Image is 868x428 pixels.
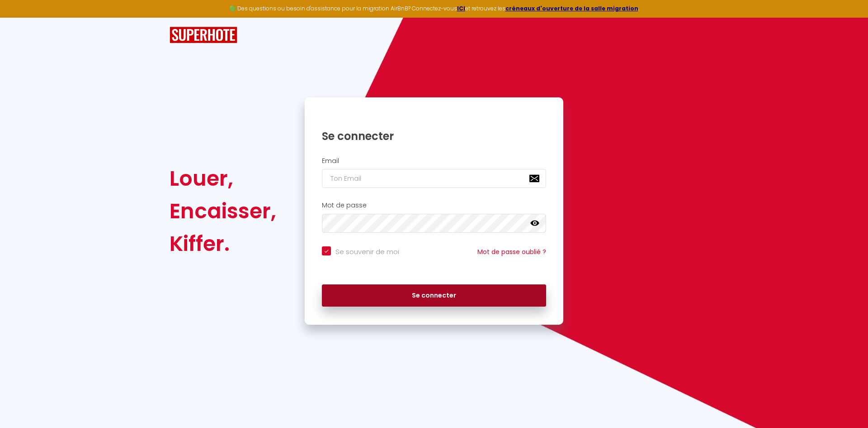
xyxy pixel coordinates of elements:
h2: Email [322,157,546,165]
a: Mot de passe oublié ? [477,247,546,256]
img: SuperHote logo [170,27,237,43]
button: Ouvrir le widget de chat LiveChat [7,4,34,31]
input: Ton Email [322,169,546,188]
h1: Se connecter [322,129,546,143]
a: ICI [457,5,465,12]
a: créneaux d'ouverture de la salle migration [505,5,638,12]
div: Encaisser, [170,195,276,227]
div: Louer, [170,162,276,195]
div: Kiffer. [170,227,276,260]
h2: Mot de passe [322,202,546,209]
button: Se connecter [322,284,546,307]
